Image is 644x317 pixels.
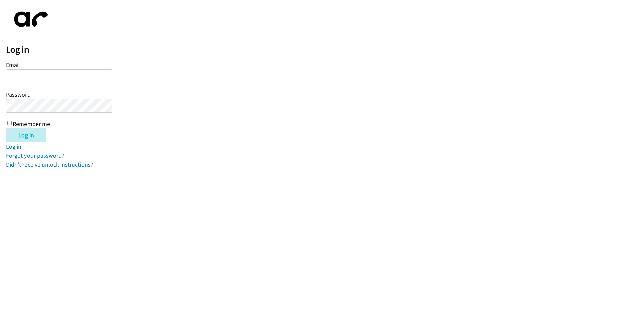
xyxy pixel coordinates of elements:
[6,161,93,168] a: Didn't receive unlock instructions?
[6,6,53,33] img: aphone-8a226864a2ddd6a5e75d1ebefc011f4aa8f32683c2d82f3fb0802fe031f96514.svg
[6,128,46,142] input: Log in
[6,143,21,150] a: Log in
[6,44,644,55] h2: Log in
[6,91,31,98] label: Password
[6,61,20,69] label: Email
[6,152,64,159] a: Forgot your password?
[13,120,50,128] label: Remember me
